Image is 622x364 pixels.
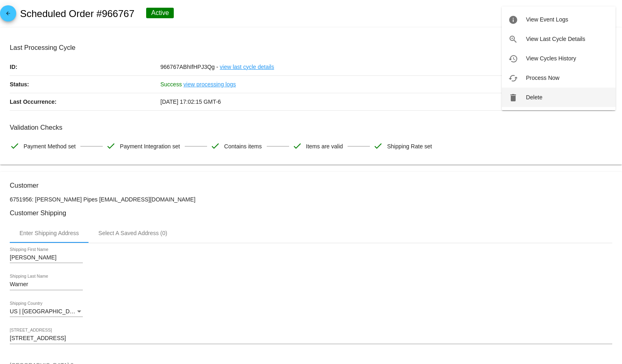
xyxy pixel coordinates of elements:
mat-icon: cached [508,73,518,83]
mat-icon: delete [508,93,518,103]
mat-icon: history [508,54,518,64]
span: Delete [526,94,542,101]
span: View Last Cycle Details [526,36,585,42]
mat-icon: zoom_in [508,34,518,44]
span: Process Now [526,75,559,81]
span: View Cycles History [526,55,576,62]
span: View Event Logs [526,16,568,23]
mat-icon: info [508,15,518,25]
